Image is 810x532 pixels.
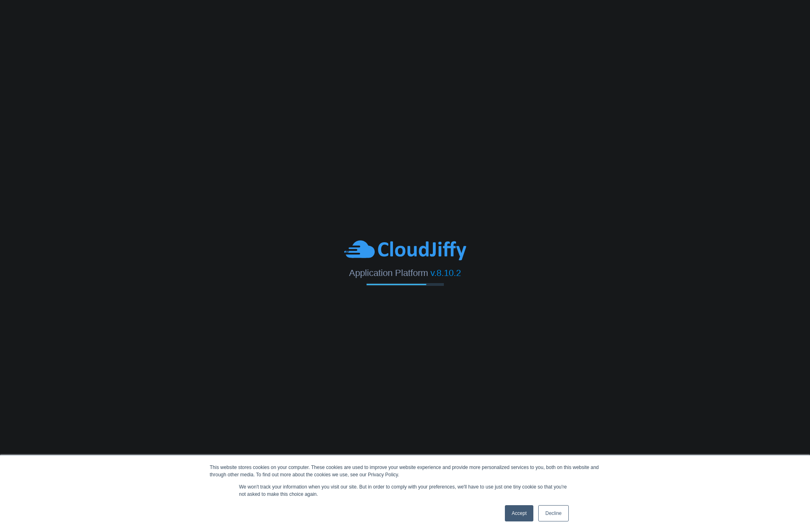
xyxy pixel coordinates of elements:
[239,483,571,498] p: We won't track your information when you visit our site. But in order to comply with your prefere...
[538,505,568,521] a: Decline
[210,464,600,478] div: This website stores cookies on your computer. These cookies are used to improve your website expe...
[430,267,461,278] span: v.8.10.2
[344,239,466,261] img: CloudJiffy-Blue.svg
[349,267,428,278] span: Application Platform
[505,505,534,521] a: Accept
